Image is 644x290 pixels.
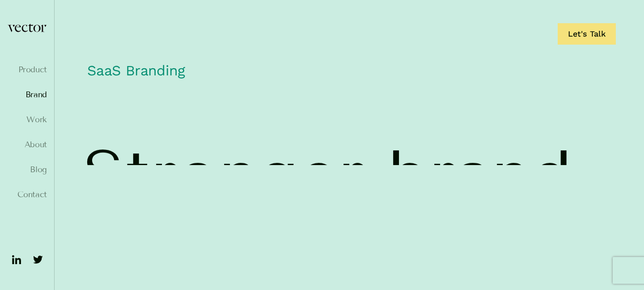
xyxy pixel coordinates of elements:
img: ico-twitter-fill [31,253,45,267]
a: Let's Talk [558,23,616,45]
span: Stronger [83,141,364,209]
img: ico-linkedin [9,253,24,267]
span: brand. [388,141,590,209]
a: About [7,140,47,149]
a: Work [7,115,47,124]
h1: SaaS Branding [83,57,616,88]
a: Product [7,65,47,74]
a: Brand [7,90,47,99]
a: Contact [7,190,47,199]
a: Blog [7,165,47,174]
